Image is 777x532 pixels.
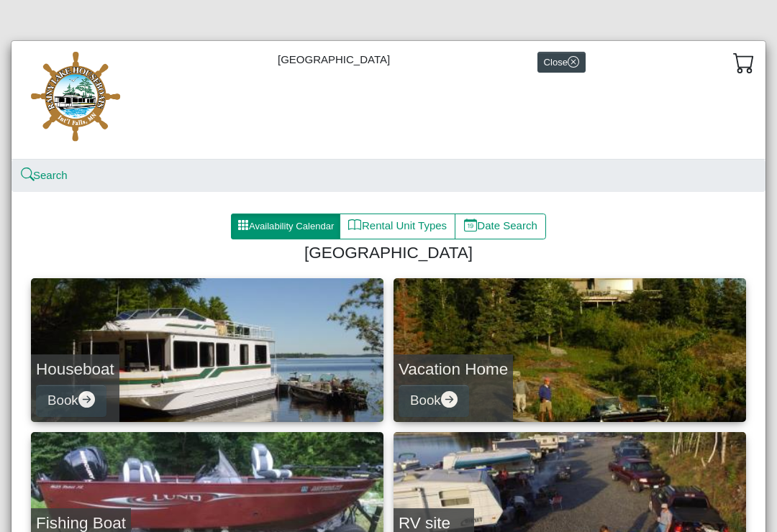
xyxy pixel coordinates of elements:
button: bookRental Unit Types [340,214,455,239]
button: grid3x3 gap fillAvailability Calendar [231,214,340,239]
svg: calendar date [464,219,478,232]
button: Bookarrow right circle fill [36,385,106,417]
svg: x circle [568,56,579,68]
div: [GEOGRAPHIC_DATA] [12,41,765,160]
h4: Vacation Home [399,359,508,379]
svg: arrow right circle fill [78,391,95,408]
button: Bookarrow right circle fill [399,385,469,417]
button: Closex circle [537,52,586,73]
svg: cart [733,52,755,73]
h4: Houseboat [36,359,114,379]
h4: [GEOGRAPHIC_DATA] [37,243,740,262]
svg: arrow right circle fill [441,391,458,408]
svg: book [348,219,362,232]
a: searchSearch [22,169,68,181]
svg: grid3x3 gap fill [237,219,249,231]
svg: search [22,170,33,180]
img: 55466189-bbd8-41c3-ab33-5e957c8145a3.jpg [22,52,130,148]
button: calendar dateDate Search [455,214,546,239]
